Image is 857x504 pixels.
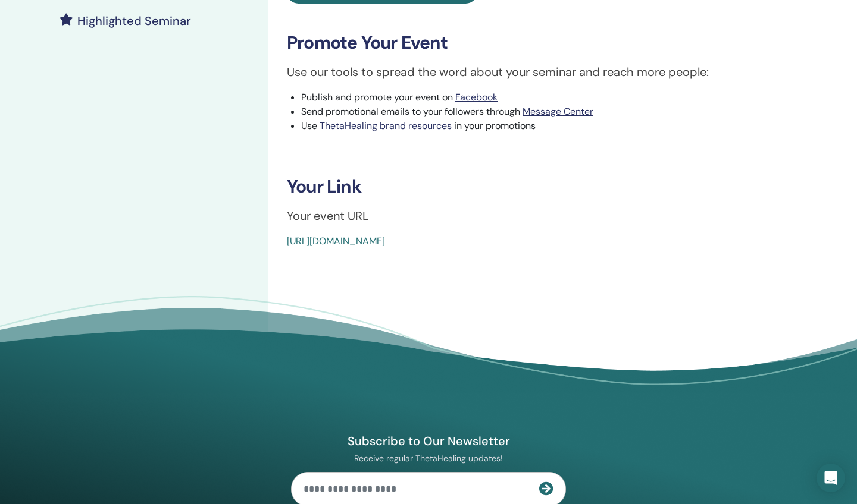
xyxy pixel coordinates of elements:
[287,235,385,247] a: [URL][DOMAIN_NAME]
[287,32,820,53] h3: Promote Your Event
[301,119,820,133] li: Use in your promotions
[320,119,452,132] a: ThetaHealing brand resources
[301,90,820,105] li: Publish and promote your event on
[77,14,191,28] h4: Highlighted Seminar
[287,63,820,81] p: Use our tools to spread the word about your seminar and reach more people:
[301,105,820,119] li: Send promotional emails to your followers through
[291,433,566,449] h4: Subscribe to Our Newsletter
[455,91,498,103] a: Facebook
[287,176,820,197] h3: Your Link
[287,207,820,225] p: Your event URL
[523,105,593,118] a: Message Center
[291,453,566,464] p: Receive regular ThetaHealing updates!
[817,464,845,492] div: Open Intercom Messenger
